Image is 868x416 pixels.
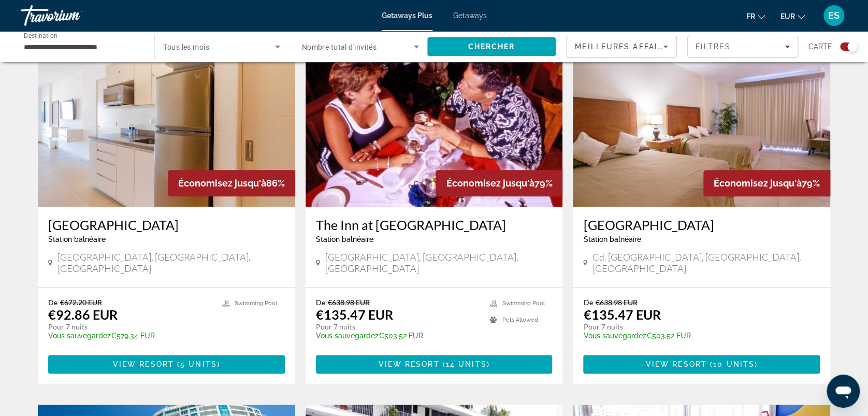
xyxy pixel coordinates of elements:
span: Vous sauvegardez [583,332,646,340]
span: 10 units [713,360,755,368]
iframe: Bouton de lancement de la fenêtre de messagerie [827,375,860,408]
span: Station balnéaire [316,235,373,243]
span: Nombre total d'invités [302,43,377,51]
span: Chercher [468,42,515,51]
span: Swimming Pool [502,300,544,307]
span: ( ) [707,360,758,368]
div: 79% [436,170,562,196]
input: Select destination [24,41,141,53]
a: Getaways Plus [382,11,432,20]
p: Pour 7 nuits [583,322,809,332]
span: Meilleures affaires [575,42,674,51]
span: Cd. [GEOGRAPHIC_DATA], [GEOGRAPHIC_DATA], [GEOGRAPHIC_DATA] [592,251,820,274]
button: View Resort(14 units) [316,355,553,374]
span: Station balnéaire [583,235,641,243]
span: View Resort [378,360,439,368]
mat-select: Sort by [575,40,668,53]
span: 14 units [446,360,487,368]
span: Station balnéaire [48,235,106,243]
img: The Inn at Mazatlán [306,41,563,207]
span: [GEOGRAPHIC_DATA], [GEOGRAPHIC_DATA], [GEOGRAPHIC_DATA] [57,251,285,274]
p: Pour 7 nuits [48,322,212,332]
a: The Inn at [GEOGRAPHIC_DATA] [316,217,553,233]
span: ( ) [439,360,489,368]
p: €92.86 EUR [48,307,118,322]
p: €579.34 EUR [48,332,212,340]
img: Pacific Palace Tower [38,41,295,207]
span: EUR [780,12,795,21]
span: View Resort [646,360,707,368]
div: 86% [168,170,295,196]
span: ( ) [174,360,220,368]
button: User Menu [820,5,847,26]
span: Économisez jusqu'à [178,178,266,189]
span: Économisez jusqu'à [446,178,534,189]
span: View Resort [113,360,174,368]
span: Pets Allowed [502,317,538,323]
a: Getaways [453,11,487,20]
span: De [48,298,57,307]
a: [GEOGRAPHIC_DATA] [48,217,285,233]
div: 79% [703,170,830,196]
a: Travorium [21,2,124,29]
span: 5 units [180,360,217,368]
span: €638.98 EUR [595,298,637,307]
span: De [583,298,592,307]
span: €672.20 EUR [60,298,102,307]
a: [GEOGRAPHIC_DATA] [583,217,820,233]
span: De [316,298,325,307]
span: [GEOGRAPHIC_DATA], [GEOGRAPHIC_DATA], [GEOGRAPHIC_DATA] [325,251,553,274]
button: View Resort(10 units) [583,355,820,374]
span: Filtres [696,42,731,51]
button: Filters [687,36,798,58]
span: ES [828,10,840,21]
p: €135.47 EUR [583,307,660,322]
span: Destination [24,32,57,39]
button: Search [427,37,556,56]
span: Vous sauvegardez [316,332,379,340]
span: Swimming Pool [235,300,277,307]
span: Tous les mois [163,43,209,51]
p: €503.52 EUR [583,332,809,340]
span: Carte [808,39,832,54]
button: View Resort(5 units) [48,355,285,374]
span: Économisez jusqu'à [714,178,802,189]
button: Change currency [780,9,805,24]
span: Vous sauvegardez [48,332,111,340]
p: Pour 7 nuits [316,322,480,332]
p: €503.52 EUR [316,332,480,340]
button: Change language [746,9,765,24]
span: €638.98 EUR [328,298,370,307]
img: Arenas del Mar Resort [573,41,830,207]
p: €135.47 EUR [316,307,393,322]
span: fr [746,12,755,21]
